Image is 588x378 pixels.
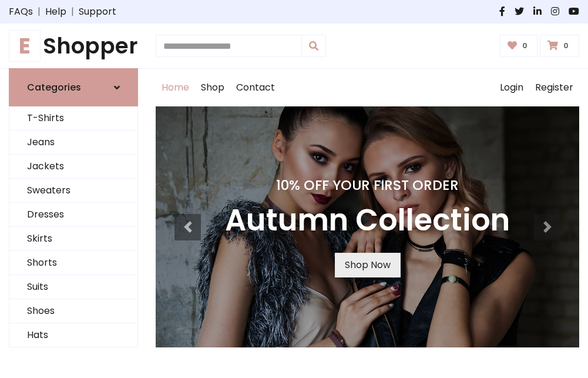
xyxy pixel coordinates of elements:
a: Login [494,69,529,106]
span: 0 [560,41,572,51]
a: Contact [230,69,281,106]
a: Support [79,5,116,19]
a: 0 [540,35,579,57]
a: Home [156,69,195,106]
a: Sweaters [9,179,137,203]
h3: Autumn Collection [225,203,510,239]
a: Jeans [9,131,137,155]
a: Hats [9,323,137,347]
a: Skirts [9,227,137,251]
h6: Categories [27,82,81,93]
a: Jackets [9,155,137,179]
a: Shoes [9,299,137,323]
a: FAQs [9,5,33,19]
a: Register [529,69,579,106]
span: 0 [519,41,530,51]
h1: Shopper [9,33,138,59]
a: Help [45,5,66,19]
a: Shop Now [335,253,401,277]
a: Shorts [9,251,137,275]
h4: 10% Off Your First Order [225,177,510,193]
a: T-Shirts [9,106,137,131]
span: | [66,5,79,19]
a: Dresses [9,203,137,227]
span: | [33,5,45,19]
a: EShopper [9,33,138,59]
a: Categories [9,68,138,106]
a: Shop [195,69,230,106]
a: 0 [500,35,538,57]
span: E [9,30,41,62]
a: Suits [9,275,137,299]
